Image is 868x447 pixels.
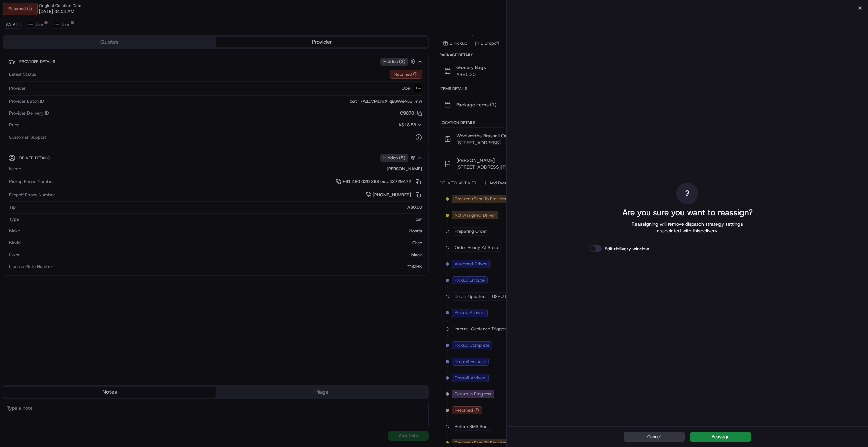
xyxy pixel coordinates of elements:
[622,221,752,234] span: Reassigning will remove dispatch strategy settings associated with this delivery
[605,245,649,252] label: Edit delivery window
[624,432,685,442] button: Cancel
[676,183,698,204] div: ?
[690,432,751,442] button: Reassign
[622,207,753,218] h2: Are you sure you want to reassign?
